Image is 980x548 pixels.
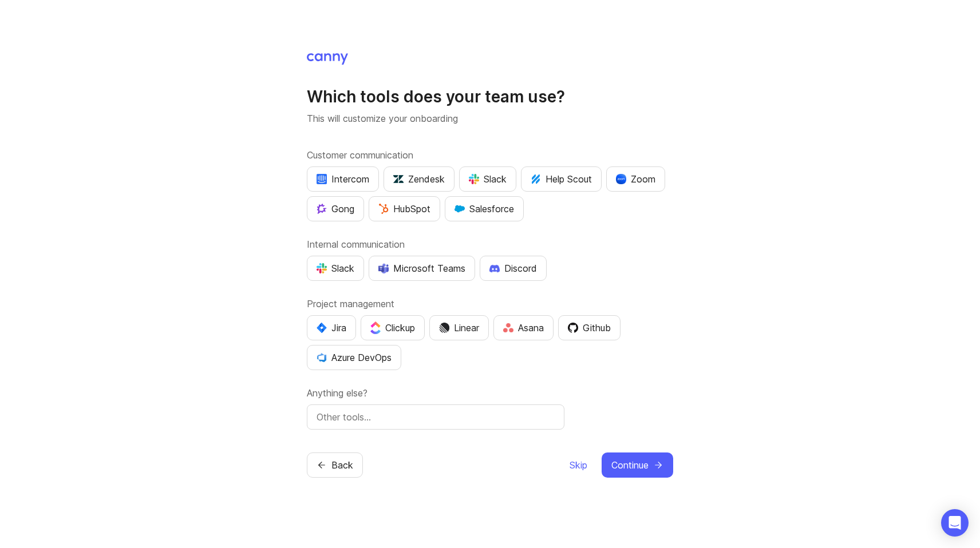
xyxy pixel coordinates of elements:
button: Discord [480,256,547,281]
img: UniZRqrCPz6BHUWevMzgDJ1FW4xaGg2egd7Chm8uY0Al1hkDyjqDa8Lkk0kDEdqKkBok+T4wfoD0P0o6UMciQ8AAAAASUVORK... [393,174,404,184]
div: Microsoft Teams [378,261,465,275]
button: Back [307,452,363,478]
img: Rf5nOJ4Qh9Y9HAAAAAElFTkSuQmCC [503,323,513,333]
img: svg+xml;base64,PHN2ZyB4bWxucz0iaHR0cDovL3d3dy53My5vcmcvMjAwMC9zdmciIHZpZXdCb3g9IjAgMCA0MC4zNDMgND... [317,323,327,333]
img: +iLplPsjzba05dttzK064pds+5E5wZnCVbuGoLvBrYdmEPrXTzGo7zG60bLEREEjvOjaG9Saez5xsOEAbxBwOP6dkea84XY9O... [489,264,500,272]
button: Github [558,315,621,340]
div: Intercom [317,172,369,186]
button: Zendesk [384,166,455,192]
div: Help Scout [531,172,592,186]
button: Asana [493,315,554,340]
button: Continue [602,452,673,478]
img: j83v6vj1tgY2AAAAABJRU5ErkJggg== [370,321,381,333]
button: Linear [429,315,489,340]
button: Microsoft Teams [369,256,475,281]
h1: Which tools does your team use? [307,86,673,107]
img: GKxMRLiRsgdWqxrdBeWfGK5kaZ2alx1WifDSa2kSTsK6wyJURKhUuPoQRYzjholVGzT2A2owx2gHwZoyZHHCYJ8YNOAZj3DSg... [455,204,465,214]
button: Gong [307,196,364,221]
div: Zoom [616,172,655,186]
button: Zoom [606,166,665,192]
button: Salesforce [445,196,524,221]
img: xLHbn3khTPgAAAABJRU5ErkJggg== [616,174,626,184]
img: Dm50RERGQWO2Ei1WzHVviWZlaLVriU9uRN6E+tIr91ebaDbMKKPDpFbssSuEG21dcGXkrKsuOVPwCeFJSFAIOxgiKgL2sFHRe... [439,323,449,333]
button: Skip [569,452,588,478]
img: WIAAAAASUVORK5CYII= [469,174,479,184]
img: Canny Home [307,53,348,65]
div: Linear [439,321,479,335]
input: Other tools… [317,410,555,424]
span: Continue [611,458,649,472]
div: Jira [317,321,346,335]
div: Slack [317,261,354,275]
div: Open Intercom Messenger [941,509,969,537]
p: This will customize your onboarding [307,112,673,125]
label: Internal communication [307,237,673,251]
label: Customer communication [307,148,673,162]
img: G+3M5qq2es1si5SaumCnMN47tP1CvAZneIVX5dcx+oz+ZLhv4kfP9DwAAAABJRU5ErkJggg== [378,204,389,214]
label: Anything else? [307,386,673,400]
button: HubSpot [369,196,440,221]
img: qKnp5cUisfhcFQGr1t296B61Fm0WkUVwBZaiVE4uNRmEGBFetJMz8xGrgPHqF1mLDIG816Xx6Jz26AFmkmT0yuOpRCAR7zRpG... [317,204,327,214]
img: WIAAAAASUVORK5CYII= [317,263,327,273]
div: HubSpot [378,202,430,216]
div: Github [568,321,611,335]
img: kV1LT1TqjqNHPtRK7+FoaplE1qRq1yqhg056Z8K5Oc6xxgIuf0oNQ9LelJqbcyPisAf0C9LDpX5UIuAAAAAElFTkSuQmCC [531,174,541,184]
span: Skip [570,458,587,472]
div: Slack [469,172,507,186]
img: 0D3hMmx1Qy4j6AAAAAElFTkSuQmCC [568,323,578,333]
span: Back [331,458,353,472]
div: Zendesk [393,172,445,186]
button: Slack [307,256,364,281]
div: Azure DevOps [317,351,392,364]
button: Jira [307,315,356,340]
div: Gong [317,202,354,216]
label: Project management [307,297,673,311]
div: Clickup [370,321,415,335]
button: Intercom [307,166,379,192]
div: Asana [503,321,544,335]
button: Clickup [361,315,425,340]
button: Help Scout [521,166,602,192]
button: Azure DevOps [307,345,401,370]
img: YKcwp4sHBXAAAAAElFTkSuQmCC [317,352,327,363]
div: Salesforce [455,202,514,216]
button: Slack [459,166,516,192]
img: eRR1duPH6fQxdnSV9IruPjCimau6md0HxlPR81SIPROHX1VjYjAN9a41AAAAAElFTkSuQmCC [317,174,327,184]
img: D0GypeOpROL5AAAAAElFTkSuQmCC [378,263,389,273]
div: Discord [489,261,537,275]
